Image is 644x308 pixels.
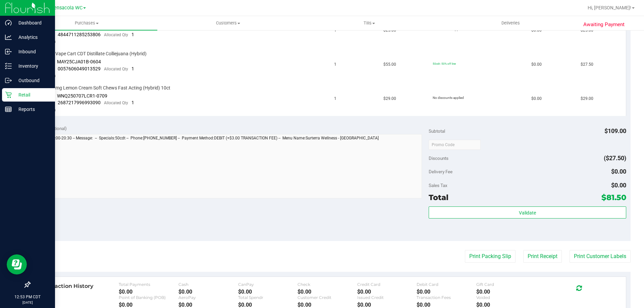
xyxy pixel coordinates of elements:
[12,105,52,113] p: Reports
[5,77,12,84] inline-svg: Outbound
[178,282,238,287] div: Cash
[238,302,298,308] div: $0.00
[298,302,357,308] div: $0.00
[39,51,147,57] span: FT 0.5g Vape Cart CDT Distillate Colliejuana (Hybrid)
[357,289,417,295] div: $0.00
[5,34,12,41] inline-svg: Analytics
[465,250,516,263] button: Print Packing Slip
[429,140,481,150] input: Promo Code
[588,5,631,10] span: Hi, [PERSON_NAME]!
[476,282,536,287] div: Gift Card
[492,20,529,26] span: Deliveries
[58,32,101,37] span: 4844711285253806
[476,295,536,300] div: Voided
[5,48,12,55] inline-svg: Inbound
[604,155,626,162] span: ($27.50)
[238,282,298,287] div: CanPay
[298,282,357,287] div: Check
[5,91,12,98] inline-svg: Retail
[12,76,52,84] p: Outbound
[3,300,52,305] p: [DATE]
[12,19,52,27] p: Dashboard
[131,32,134,37] span: 1
[583,21,625,28] span: Awaiting Payment
[57,59,101,64] span: MAY25CJA01B-0604
[476,289,536,295] div: $0.00
[433,62,456,65] span: 50cdt: 50% off line
[611,182,626,189] span: $0.00
[357,282,417,287] div: Credit Card
[12,33,52,41] p: Analytics
[417,295,476,300] div: Transaction Fees
[581,61,593,68] span: $27.50
[119,295,178,300] div: Point of Banking (POB)
[178,289,238,295] div: $0.00
[58,100,101,105] span: 2687217996993090
[429,193,448,202] span: Total
[178,295,238,300] div: AeroPay
[357,295,417,300] div: Issued Credit
[238,289,298,295] div: $0.00
[417,302,476,308] div: $0.00
[334,61,336,68] span: 1
[476,302,536,308] div: $0.00
[429,169,452,174] span: Delivery Fee
[604,127,626,134] span: $109.00
[158,20,298,26] span: Customers
[429,183,447,188] span: Sales Tax
[519,210,536,215] span: Validate
[39,85,170,91] span: WNA 10mg Lemon Cream Soft Chews Fast Acting (Hybrid) 10ct
[12,62,52,70] p: Inventory
[104,33,128,37] span: Allocated Qty
[299,16,440,30] a: Tills
[298,295,357,300] div: Customer Credit
[383,96,396,102] span: $29.00
[5,63,12,69] inline-svg: Inventory
[16,20,157,26] span: Purchases
[383,61,396,68] span: $55.00
[12,91,52,99] p: Retail
[104,67,128,71] span: Allocated Qty
[581,96,593,102] span: $29.00
[7,254,27,274] iframe: Resource center
[119,289,178,295] div: $0.00
[119,302,178,308] div: $0.00
[51,5,83,11] span: Pensacola WC
[131,100,134,105] span: 1
[5,106,12,113] inline-svg: Reports
[119,282,178,287] div: Total Payments
[57,93,107,99] span: WNQ250707LCR1-0709
[611,168,626,175] span: $0.00
[357,302,417,308] div: $0.00
[104,101,128,105] span: Allocated Qty
[570,250,631,263] button: Print Customer Labels
[238,295,298,300] div: Total Spendr
[417,289,476,295] div: $0.00
[298,289,357,295] div: $0.00
[417,282,476,287] div: Debit Card
[531,61,542,68] span: $0.00
[523,250,562,263] button: Print Receipt
[531,96,542,102] span: $0.00
[429,128,445,134] span: Subtotal
[12,48,52,56] p: Inbound
[429,152,448,164] span: Discounts
[157,16,299,30] a: Customers
[299,20,439,26] span: Tills
[440,16,581,30] a: Deliveries
[16,16,157,30] a: Purchases
[3,294,52,300] p: 12:53 PM CDT
[131,66,134,71] span: 1
[429,206,626,219] button: Validate
[433,96,464,100] span: No discounts applied
[178,302,238,308] div: $0.00
[58,66,101,71] span: 0057606049013529
[601,193,626,202] span: $81.50
[5,19,12,26] inline-svg: Dashboard
[334,96,336,102] span: 1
